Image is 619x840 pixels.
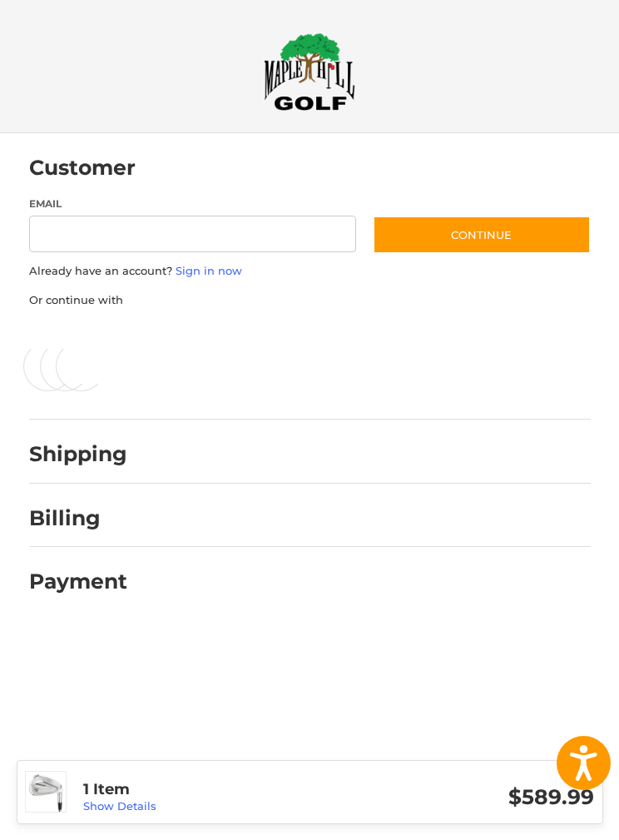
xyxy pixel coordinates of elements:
[29,263,591,280] p: Already have an account?
[29,441,127,467] h2: Shipping
[29,569,127,594] h2: Payment
[83,799,156,813] a: Show Details
[29,292,591,309] p: Or continue with
[29,155,136,181] h2: Customer
[264,32,355,111] img: Maple Hill Golf
[26,772,66,812] img: Wilson Staff Dynapower Forged Irons - Pre-Owned
[339,784,594,810] h3: $589.99
[373,216,591,254] button: Continue
[83,780,339,799] h3: 1 Item
[29,196,357,211] label: Email
[176,264,242,277] a: Sign in now
[29,505,126,531] h2: Billing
